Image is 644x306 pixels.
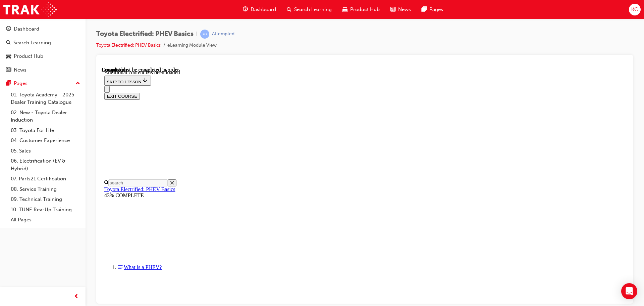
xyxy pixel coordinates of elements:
div: Open Intercom Messenger [621,283,637,299]
span: Product Hub [350,6,380,13]
span: pages-icon [422,5,427,14]
span: news-icon [6,67,11,73]
span: search-icon [6,40,11,46]
a: News [3,64,83,76]
div: Attempted [212,31,234,37]
span: guage-icon [6,26,11,32]
a: Product Hub [3,50,83,62]
button: Pages [3,77,83,90]
a: 09. Technical Training [8,194,83,205]
a: Dashboard [3,23,83,35]
a: Search Learning [3,37,83,49]
span: news-icon [390,5,395,14]
button: Close search menu [66,113,75,120]
button: EXIT COURSE [3,26,38,33]
span: KC [631,6,638,13]
a: 10. TUNE Rev-Up Training [8,205,83,215]
div: Pages [14,80,28,87]
span: car-icon [342,5,347,14]
a: All Pages [8,215,83,225]
div: Dashboard [14,25,39,33]
a: Toyota Electrified: PHEV Basics [3,120,73,125]
span: | [196,30,198,38]
span: guage-icon [243,5,248,14]
span: pages-icon [6,81,11,87]
span: Toyota Electrified: PHEV Basics [96,30,194,38]
a: Toyota Electrified: PHEV Basics [96,42,161,48]
span: search-icon [287,5,291,14]
span: Pages [429,6,443,13]
a: 04. Customer Experience [8,135,83,146]
span: car-icon [6,53,11,59]
span: SKIP TO LESSON [5,12,47,17]
div: 43% COMPLETE [3,126,524,132]
button: KC [629,4,641,15]
div: Search Learning [13,39,51,47]
div: Additional content has been loaded [3,3,524,9]
img: Trak [3,2,57,17]
span: learningRecordVerb_ATTEMPT-icon [200,30,209,39]
a: 03. Toyota For Life [8,125,83,136]
a: search-iconSearch Learning [281,3,337,16]
span: Search Learning [294,6,332,13]
a: 06. Electrification (EV & Hybrid) [8,156,83,174]
li: eLearning Module View [167,42,217,49]
a: 08. Service Training [8,184,83,194]
button: Close navigation menu [3,19,8,26]
a: guage-iconDashboard [237,3,281,16]
input: Search [7,113,66,120]
a: 01. Toyota Academy - 2025 Dealer Training Catalogue [8,90,83,107]
span: prev-icon [74,293,79,301]
button: SKIP TO LESSON [3,9,49,19]
span: Dashboard [251,6,276,13]
button: DashboardSearch LearningProduct HubNews [3,21,83,77]
a: pages-iconPages [416,3,448,16]
a: 05. Sales [8,146,83,156]
div: News [14,66,26,74]
a: 02. New - Toyota Dealer Induction [8,107,83,125]
a: news-iconNews [385,3,416,16]
span: News [398,6,411,13]
span: up-icon [75,79,80,88]
a: 07. Parts21 Certification [8,174,83,184]
a: car-iconProduct Hub [337,3,385,16]
div: Product Hub [14,52,43,60]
